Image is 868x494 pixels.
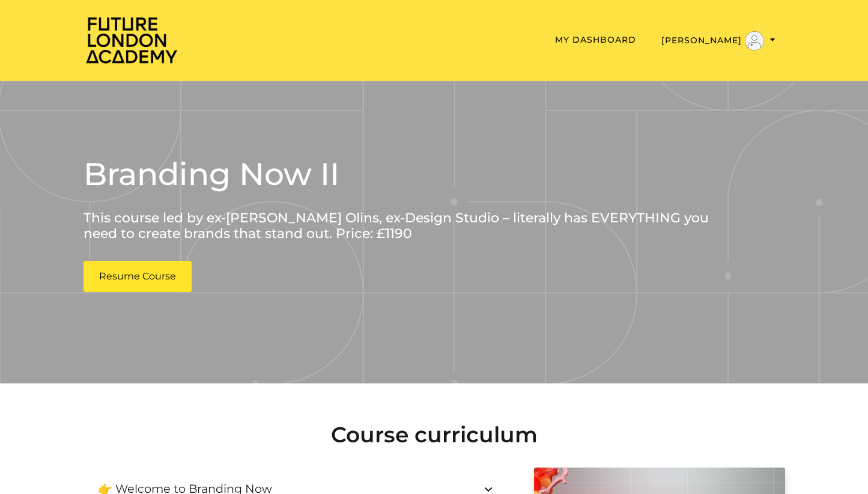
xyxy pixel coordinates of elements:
[83,422,785,448] h2: Course curriculum
[83,261,192,292] a: Resume Course
[658,31,779,51] button: Toggle menu
[83,16,180,64] img: Home Page
[83,153,715,195] h2: Branding Now II
[83,210,715,242] p: This course led by ex-[PERSON_NAME] Olins, ex-Design Studio – literally has EVERYTHING you need t...
[555,34,636,45] a: My Dashboard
